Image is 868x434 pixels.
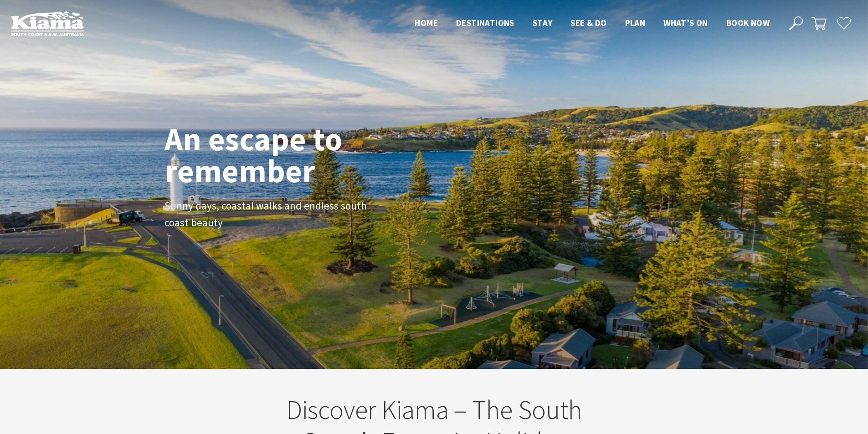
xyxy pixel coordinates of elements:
nav: Main Menu [406,16,779,31]
img: Kiama Logo [11,11,84,36]
span: Book now [726,17,770,28]
h1: An escape to remember [164,123,415,187]
span: Plan [625,17,646,28]
span: Stay [533,17,553,28]
p: Sunny days, coastal walks and endless south coast beauty [164,198,370,231]
span: Destinations [456,17,514,28]
span: What’s On [663,17,708,28]
span: See & Do [570,17,606,28]
span: Home [415,17,438,28]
